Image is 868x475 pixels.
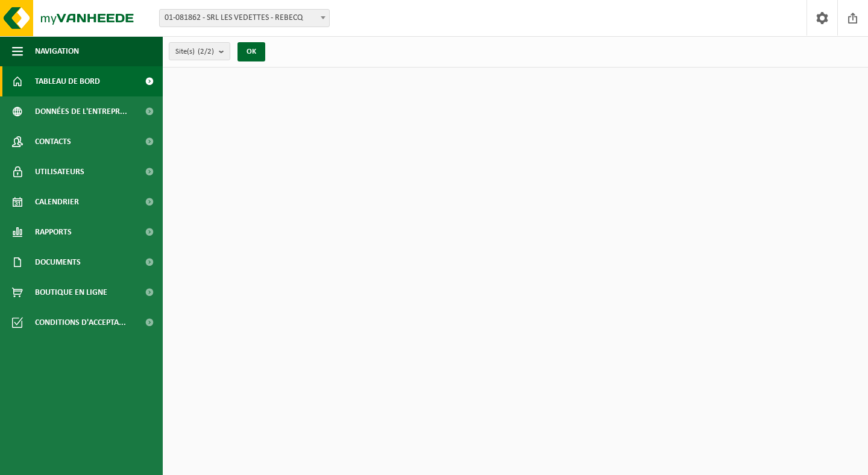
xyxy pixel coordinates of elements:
span: Calendrier [35,187,79,217]
span: Utilisateurs [35,157,84,187]
button: Site(s)(2/2) [169,42,230,60]
button: OK [237,42,265,61]
span: Rapports [35,217,72,247]
count: (2/2) [198,48,214,55]
span: Tableau de bord [35,66,100,96]
span: Données de l'entrepr... [35,96,127,127]
span: Contacts [35,127,71,157]
span: Conditions d'accepta... [35,307,126,338]
span: 01-081862 - SRL LES VEDETTES - REBECQ [159,9,330,27]
span: Site(s) [175,43,214,61]
span: Navigation [35,36,79,66]
span: Documents [35,247,81,277]
span: Boutique en ligne [35,277,107,307]
span: 01-081862 - SRL LES VEDETTES - REBECQ [160,10,329,27]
